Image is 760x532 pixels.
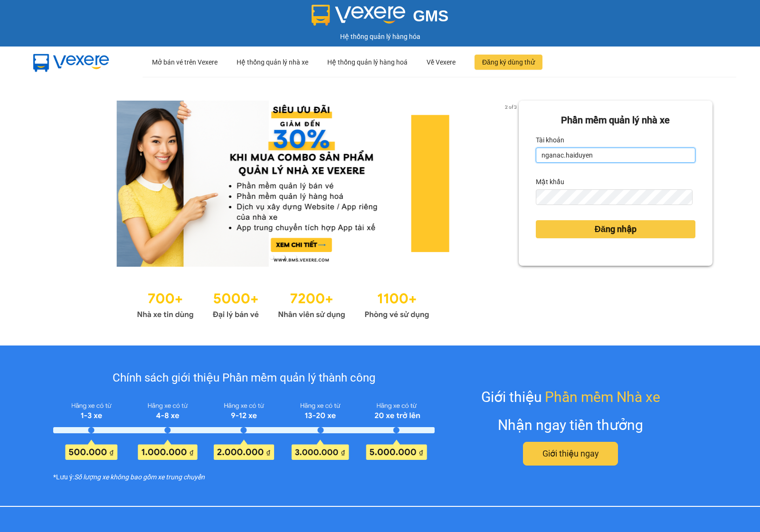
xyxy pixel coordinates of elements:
div: Về Vexere [427,47,456,77]
span: Phần mềm Nhà xe [545,386,660,408]
img: logo 2 [312,5,406,26]
div: Chính sách giới thiệu Phần mềm quản lý thành công [53,369,435,387]
button: Đăng ký dùng thử [475,55,542,70]
button: previous slide / item [47,101,61,267]
input: Tài khoản [536,148,695,163]
i: Số lượng xe không bao gồm xe trung chuyển [74,472,205,482]
p: 2 of 3 [502,101,519,113]
div: Mở bán vé trên Vexere [152,47,218,77]
div: Hệ thống quản lý nhà xe [237,47,308,77]
div: Phần mềm quản lý nhà xe [536,113,695,128]
span: Đăng ký dùng thử [482,57,535,67]
span: GMS [413,7,448,25]
li: slide item 3 [293,255,296,259]
span: Giới thiệu ngay [542,447,599,460]
div: Giới thiệu [481,386,660,408]
li: slide item 1 [270,255,274,259]
li: slide item 2 [281,255,285,259]
button: Đăng nhập [536,220,695,238]
button: next slide / item [505,101,519,267]
label: Tài khoản [536,132,564,148]
a: GMS [312,14,449,22]
div: *Lưu ý: [53,472,435,482]
button: Giới thiệu ngay [523,442,618,466]
div: Hệ thống quản lý hàng hoá [327,47,408,77]
div: Hệ thống quản lý hàng hóa [2,31,758,42]
div: Nhận ngay tiền thưởng [498,414,643,436]
img: mbUUG5Q.png [24,47,119,78]
img: Statistics.png [137,286,429,322]
img: policy-intruduce-detail.png [53,399,435,460]
label: Mật khẩu [536,174,564,189]
span: Đăng nhập [595,223,636,236]
input: Mật khẩu [536,189,693,205]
